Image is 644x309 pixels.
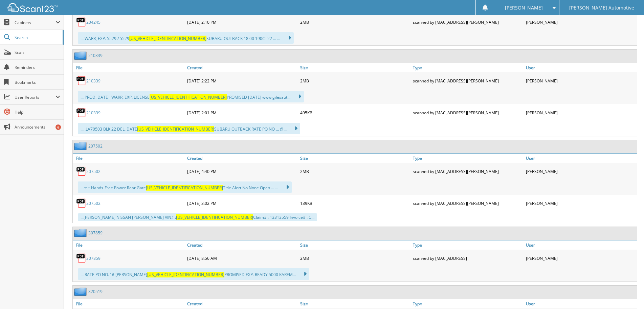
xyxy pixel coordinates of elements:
[88,143,103,149] a: 207502
[76,198,86,208] img: PDF.png
[411,15,524,29] div: scanned by [MAC_ADDRESS][PERSON_NAME]
[78,123,300,134] div: ... ,LA70503 BLK 22 DEL. DATE SUBARU OUTBACK RATE PO NO ... @...
[524,299,637,308] a: User
[15,35,59,40] span: Search
[411,165,524,178] div: scanned by [MAC_ADDRESS][PERSON_NAME]
[524,196,637,210] div: [PERSON_NAME]
[298,63,411,72] a: Size
[298,240,411,250] a: Size
[15,79,60,85] span: Bookmarks
[298,106,411,119] div: 495KB
[74,287,88,296] img: folder2.png
[78,91,304,102] div: ... PROD. DATE| WARR, EXP. LICENSE PROMISED [DATE] www.gilesaut...
[176,214,253,220] span: [US_VEHICLE_IDENTIFICATION_NUMBER]
[298,74,411,88] div: 2MB
[505,6,543,10] span: [PERSON_NAME]
[88,289,103,294] a: 320519
[524,15,637,29] div: [PERSON_NAME]
[411,74,524,88] div: scanned by [MAC_ADDRESS][PERSON_NAME]
[411,196,524,210] div: scanned by [MAC_ADDRESS][PERSON_NAME]
[86,110,101,116] a: 210339
[88,53,103,58] a: 210339
[76,76,86,86] img: PDF.png
[78,181,292,193] div: ...rt + Hands-Free Power Rear Gate Title Alert No None Open ... ...
[524,74,637,88] div: [PERSON_NAME]
[15,20,55,25] span: Cabinets
[86,169,101,174] a: 207502
[185,106,298,119] div: [DATE] 2:01 PM
[411,106,524,119] div: scanned by [MAC_ADDRESS][PERSON_NAME]
[185,165,298,178] div: [DATE] 4:40 PM
[137,126,214,132] span: [US_VEHICLE_IDENTIFICATION_NUMBER]
[524,251,637,265] div: [PERSON_NAME]
[298,165,411,178] div: 2MB
[15,50,60,55] span: Scan
[86,255,101,261] a: 307859
[73,299,185,308] a: File
[524,240,637,250] a: User
[411,240,524,250] a: Type
[129,36,206,41] span: [US_VEHICLE_IDENTIFICATION_NUMBER]
[298,154,411,163] a: Size
[524,106,637,119] div: [PERSON_NAME]
[569,6,634,10] span: [PERSON_NAME] Automotive
[524,63,637,72] a: User
[146,185,223,191] span: [US_VEHICLE_IDENTIFICATION_NUMBER]
[15,109,60,115] span: Help
[610,276,644,309] iframe: Chat Widget
[298,15,411,29] div: 2MB
[74,229,88,237] img: folder2.png
[73,240,185,250] a: File
[76,108,86,118] img: PDF.png
[298,251,411,265] div: 2MB
[185,63,298,72] a: Created
[147,272,224,277] span: [US_VEHICLE_IDENTIFICATION_NUMBER]
[73,63,185,72] a: File
[411,154,524,163] a: Type
[74,142,88,150] img: folder2.png
[185,251,298,265] div: [DATE] 8:56 AM
[298,196,411,210] div: 139KB
[78,268,309,280] div: ... RATE PO NO. ‘ # [PERSON_NAME] PROMISED EXP. READY 5000 KAREM...
[73,154,185,163] a: File
[86,19,101,25] a: 204245
[74,51,88,60] img: folder2.png
[55,124,61,130] div: 6
[76,253,86,263] img: PDF.png
[185,299,298,308] a: Created
[524,165,637,178] div: [PERSON_NAME]
[7,3,58,12] img: scan123-logo-white.svg
[150,94,227,100] span: [US_VEHICLE_IDENTIFICATION_NUMBER]
[15,94,55,100] span: User Reports
[78,213,317,221] div: ...[PERSON_NAME] NISSAN [PERSON_NAME] VIN# : Claim# : 13313559 Invoice# : C...
[88,230,103,236] a: 307859
[15,124,60,130] span: Announcements
[15,64,60,70] span: Reminders
[411,63,524,72] a: Type
[185,196,298,210] div: [DATE] 3:02 PM
[411,299,524,308] a: Type
[76,17,86,27] img: PDF.png
[185,240,298,250] a: Created
[78,32,294,44] div: ... WARR, EXP. 5529 / 5529 SUBARU OUTBACK 18:00 190CT22 ... ...
[76,166,86,176] img: PDF.png
[411,251,524,265] div: scanned by [MAC_ADDRESS]
[185,154,298,163] a: Created
[86,200,101,206] a: 207502
[86,78,101,84] a: 210339
[185,74,298,88] div: [DATE] 2:22 PM
[185,15,298,29] div: [DATE] 2:10 PM
[298,299,411,308] a: Size
[524,154,637,163] a: User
